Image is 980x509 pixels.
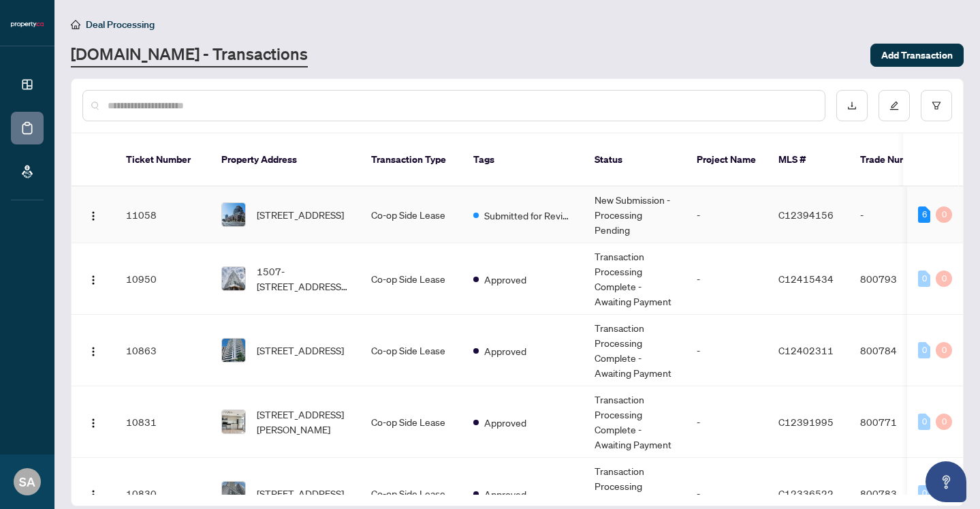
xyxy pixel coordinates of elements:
td: Transaction Processing Complete - Awaiting Payment [584,315,686,386]
img: Logo [88,418,99,429]
img: Logo [88,275,99,286]
span: filter [932,101,941,110]
span: Approved [484,487,526,502]
span: Approved [484,272,526,287]
td: Co-op Side Lease [360,386,462,458]
th: Trade Number [849,134,945,187]
span: [STREET_ADDRESS] [257,207,344,222]
span: C12394156 [778,209,834,221]
img: thumbnail-img [222,203,245,226]
div: 0 [936,206,952,223]
span: Submitted for Review [484,208,573,223]
button: Open asap [926,461,966,502]
td: - [849,187,945,243]
th: Status [584,134,686,187]
img: thumbnail-img [222,410,245,433]
div: 0 [936,342,952,358]
span: C12402311 [778,344,834,356]
td: Co-op Side Lease [360,315,462,386]
div: 0 [918,414,930,430]
button: Logo [82,204,104,226]
span: Approved [484,415,526,430]
div: 0 [936,271,952,287]
img: Logo [88,211,99,221]
span: Deal Processing [86,18,155,31]
td: 10863 [115,315,210,386]
td: Transaction Processing Complete - Awaiting Payment [584,243,686,315]
span: Add Transaction [881,44,953,66]
button: Logo [82,268,104,290]
td: Co-op Side Lease [360,187,462,243]
span: home [71,20,80,29]
td: - [686,386,768,458]
td: Co-op Side Lease [360,243,462,315]
td: 10950 [115,243,210,315]
span: edit [889,101,899,110]
img: Logo [88,346,99,357]
a: [DOMAIN_NAME] - Transactions [71,43,308,67]
div: 0 [918,485,930,502]
span: [STREET_ADDRESS] [257,486,344,501]
td: New Submission - Processing Pending [584,187,686,243]
img: logo [11,20,44,29]
button: Logo [82,411,104,433]
span: C12336522 [778,487,834,499]
span: SA [19,472,35,491]
span: [STREET_ADDRESS] [257,343,344,358]
img: thumbnail-img [222,267,245,290]
th: Ticket Number [115,134,210,187]
td: 800784 [849,315,945,386]
button: Add Transaction [870,44,964,67]
span: C12415434 [778,273,834,285]
th: Tags [462,134,584,187]
button: filter [921,90,952,121]
span: C12391995 [778,416,834,428]
button: download [836,90,868,121]
td: - [686,243,768,315]
td: - [686,187,768,243]
td: 10831 [115,386,210,458]
div: 0 [936,414,952,430]
button: Logo [82,339,104,361]
td: Transaction Processing Complete - Awaiting Payment [584,386,686,458]
div: 0 [918,271,930,287]
span: [STREET_ADDRESS][PERSON_NAME] [257,407,349,437]
th: MLS # [768,134,849,187]
th: Transaction Type [360,134,462,187]
td: 11058 [115,187,210,243]
div: 6 [918,206,930,223]
td: 800771 [849,386,945,458]
span: download [847,101,857,110]
th: Property Address [210,134,360,187]
div: 0 [918,342,930,358]
td: 800793 [849,243,945,315]
span: Approved [484,343,526,358]
img: Logo [88,489,99,500]
button: Logo [82,482,104,504]
img: thumbnail-img [222,339,245,362]
img: thumbnail-img [222,482,245,505]
button: edit [879,90,910,121]
span: 1507-[STREET_ADDRESS][PERSON_NAME] [257,264,349,294]
th: Project Name [686,134,768,187]
td: - [686,315,768,386]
